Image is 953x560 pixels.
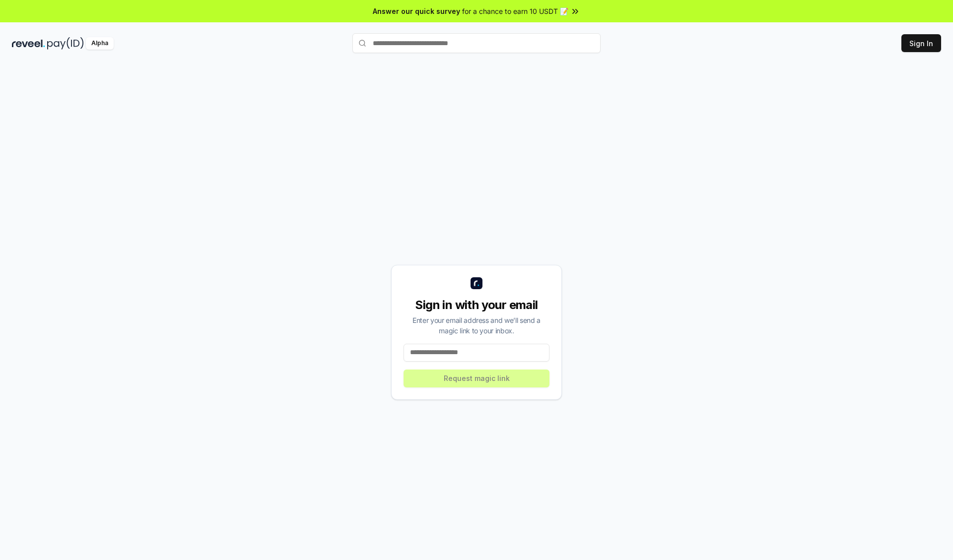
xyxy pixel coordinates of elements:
button: Sign In [901,34,941,52]
div: Alpha [86,37,114,50]
span: for a chance to earn 10 USDT 📝 [462,6,568,16]
div: Enter your email address and we’ll send a magic link to your inbox. [404,315,549,336]
img: logo_small [471,277,482,289]
img: reveel_dark [12,37,45,50]
div: Sign in with your email [404,297,549,313]
span: Answer our quick survey [373,6,460,16]
img: pay_id [47,37,84,50]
